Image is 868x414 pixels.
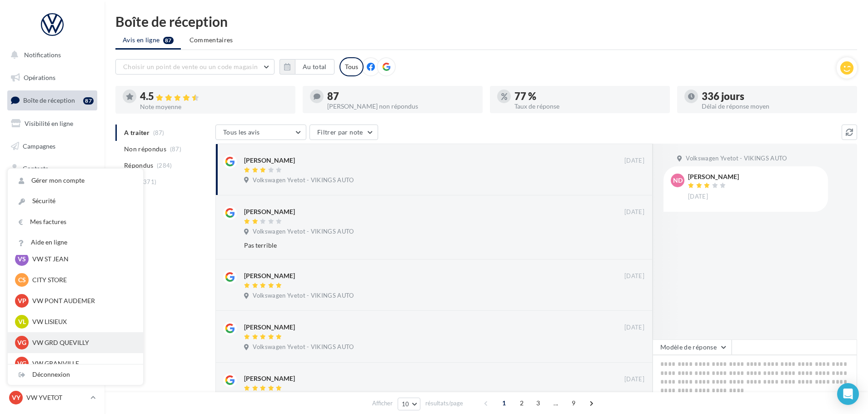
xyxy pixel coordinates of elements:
span: CS [18,275,26,284]
span: 1 [497,396,511,410]
button: Au total [295,59,334,75]
button: Au total [279,59,334,75]
div: Tous [339,57,364,76]
a: Contacts [5,159,99,178]
span: Afficher [372,399,393,408]
span: Volkswagen Yvetot - VIKINGS AUTO [253,176,354,185]
span: [DATE] [624,208,644,216]
button: Tous les avis [215,125,306,140]
span: (371) [141,178,157,185]
span: Volkswagen Yvetot - VIKINGS AUTO [253,228,354,236]
p: VW GRD QUEVILLY [32,338,132,347]
a: Gérer mon compte [8,170,143,191]
div: Note moyenne [140,104,288,110]
button: Modèle de réponse [653,339,732,355]
a: Médiathèque [5,182,99,201]
div: Taux de réponse [514,103,663,110]
span: (284) [157,162,172,169]
span: VP [18,296,26,305]
div: Délai de réponse moyen [702,103,850,110]
a: Campagnes DataOnDemand [5,257,99,284]
span: [DATE] [688,193,708,201]
a: Opérations [5,68,99,87]
span: Opérations [24,74,55,81]
div: 77 % [514,91,663,101]
span: 3 [531,396,545,410]
span: VG [17,338,26,347]
span: [DATE] [624,375,644,384]
div: [PERSON_NAME] [244,271,295,280]
span: Notifications [24,51,61,59]
span: Non répondus [124,145,166,154]
p: VW YVETOT [26,393,87,402]
a: Calendrier [5,205,99,224]
a: Campagnes [5,137,99,156]
a: Visibilité en ligne [5,114,99,133]
span: VG [17,359,26,368]
div: Pas terrible [244,241,585,250]
a: Aide en ligne [8,232,143,253]
span: Volkswagen Yvetot - VIKINGS AUTO [253,292,354,300]
span: 9 [566,396,581,410]
span: 10 [402,400,409,408]
button: 10 [398,398,421,410]
span: Contacts [23,165,48,172]
span: Campagnes [23,142,55,150]
span: [DATE] [624,272,644,280]
p: VW PONT AUDEMER [32,296,132,305]
a: Mes factures [8,212,143,232]
a: Boîte de réception87 [5,90,99,110]
div: Déconnexion [8,364,143,385]
p: CITY STORE [32,275,132,284]
span: [DATE] [624,324,644,332]
a: VY VW YVETOT [7,389,97,406]
div: Open Intercom Messenger [837,383,859,405]
div: 87 [83,97,94,105]
span: Choisir un point de vente ou un code magasin [123,63,258,70]
span: ... [549,396,563,410]
p: VW LISIEUX [32,317,132,326]
span: (87) [170,145,181,153]
div: Boîte de réception [115,15,857,28]
div: [PERSON_NAME] [244,374,295,383]
span: Boîte de réception [23,96,75,104]
span: résultats/page [425,399,463,408]
span: 2 [514,396,529,410]
div: 4.5 [140,91,288,102]
div: [PERSON_NAME] [244,323,295,332]
span: ND [673,176,683,185]
div: [PERSON_NAME] [688,174,739,180]
span: [DATE] [624,157,644,165]
span: Volkswagen Yvetot - VIKINGS AUTO [253,343,354,351]
button: Notifications [5,45,95,65]
span: VS [18,254,26,264]
a: PLV et print personnalisable [5,227,99,254]
button: Choisir un point de vente ou un code magasin [115,59,274,75]
div: 87 [327,91,475,101]
a: Sécurité [8,191,143,211]
span: VL [18,317,26,326]
span: VY [12,393,20,402]
span: Visibilité en ligne [25,120,73,127]
div: [PERSON_NAME] [244,207,295,216]
span: Commentaires [190,35,233,45]
span: Volkswagen Yvetot - VIKINGS AUTO [686,155,787,163]
span: Répondus [124,161,154,170]
div: [PERSON_NAME] non répondus [327,103,475,110]
p: VW GRANVILLE [32,359,132,368]
p: VW ST JEAN [32,254,132,264]
span: Tous les avis [223,128,260,136]
div: [PERSON_NAME] [244,156,295,165]
button: Filtrer par note [309,125,378,140]
div: 336 jours [702,91,850,101]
